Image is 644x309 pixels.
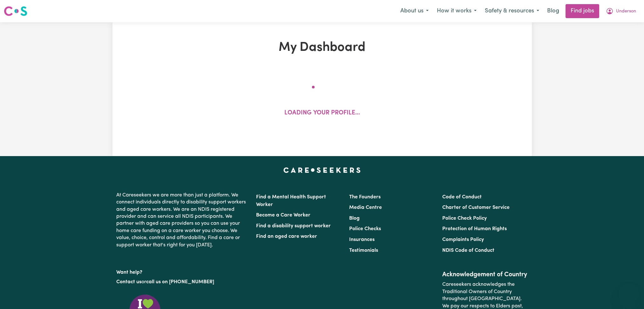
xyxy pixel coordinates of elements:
[349,226,381,231] a: Police Checks
[543,4,563,18] a: Blog
[116,266,248,276] p: Want help?
[4,4,27,18] a: Careseekers logo
[283,168,361,173] a: Careseekers home page
[616,8,636,15] span: Underson
[4,5,27,17] img: Careseekers logo
[116,189,248,251] p: At Careseekers we are more than just a platform. We connect individuals directly to disability su...
[396,4,433,18] button: About us
[116,276,248,288] p: or
[619,284,639,304] iframe: Button to launch messaging window
[442,271,528,278] h2: Acknowledgement of Country
[256,213,310,218] a: Become a Care Worker
[442,248,494,253] a: NDIS Code of Conduct
[284,109,360,118] p: Loading your profile...
[349,237,375,242] a: Insurances
[442,226,507,231] a: Protection of Human Rights
[442,216,487,221] a: Police Check Policy
[116,279,141,285] a: Contact us
[442,195,482,200] a: Code of Conduct
[349,195,381,200] a: The Founders
[349,205,382,210] a: Media Centre
[256,223,331,229] a: Find a disability support worker
[349,216,360,221] a: Blog
[349,248,378,253] a: Testimonials
[442,205,510,210] a: Charter of Customer Service
[566,4,599,18] a: Find jobs
[433,4,481,18] button: How it works
[146,279,214,285] a: call us on [PHONE_NUMBER]
[256,234,317,239] a: Find an aged care worker
[186,40,458,55] h1: My Dashboard
[442,237,484,242] a: Complaints Policy
[481,4,543,18] button: Safety & resources
[256,195,326,207] a: Find a Mental Health Support Worker
[602,4,640,18] button: My Account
